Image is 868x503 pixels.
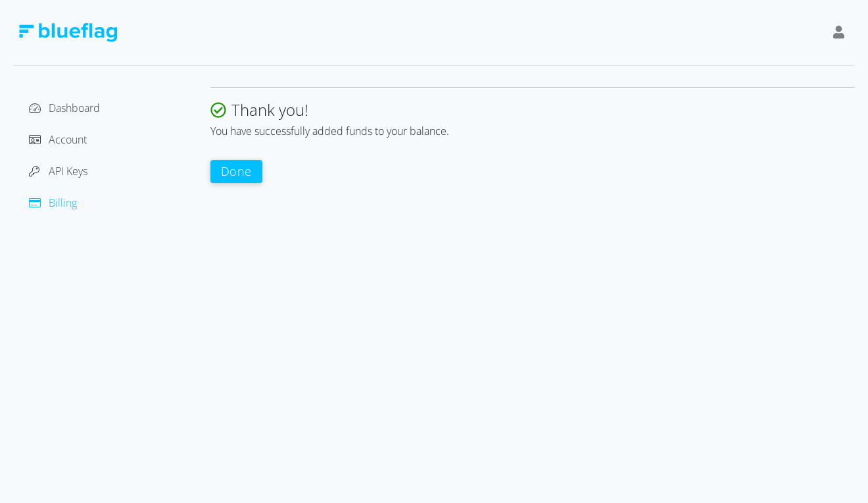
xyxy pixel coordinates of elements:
a: API Keys [29,164,87,178]
span: API Keys [49,164,87,178]
a: Billing [29,196,77,210]
span: Billing [49,196,77,210]
span: Dashboard [49,101,100,115]
span: You have successfully added funds to your balance. [210,124,449,138]
a: Account [29,132,87,147]
button: Done [210,160,262,183]
a: Dashboard [29,101,100,115]
span: Thank you! [231,99,308,120]
img: Blue Flag Logo [18,23,117,42]
span: Account [49,132,87,147]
